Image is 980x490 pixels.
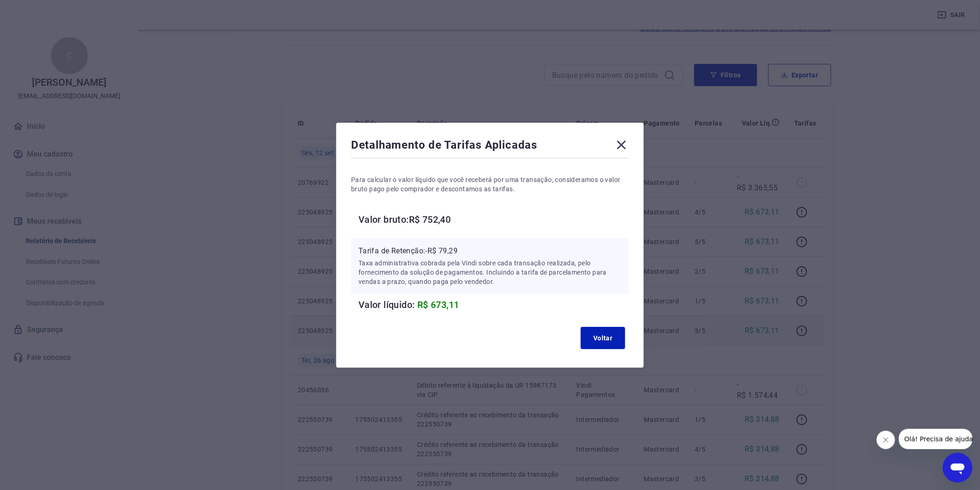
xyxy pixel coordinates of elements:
[877,431,895,449] iframe: Fechar mensagem
[358,258,622,286] p: Taxa administrativa cobrada pela Vindi sobre cada transação realizada, pelo fornecimento da soluç...
[417,299,459,310] span: R$ 673,11
[581,327,625,349] button: Voltar
[358,245,622,257] p: Tarifa de Retenção: -R$ 79,29
[6,6,78,14] span: Olá! Precisa de ajuda?
[943,453,973,483] iframe: Botão para abrir a janela de mensagens
[358,297,629,312] h6: Valor líquido:
[358,212,629,227] h6: Valor bruto: R$ 752,40
[899,429,973,449] iframe: Mensagem da empresa
[351,138,629,156] div: Detalhamento de Tarifas Aplicadas
[351,175,629,194] p: Para calcular o valor líquido que você receberá por uma transação, consideramos o valor bruto pag...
